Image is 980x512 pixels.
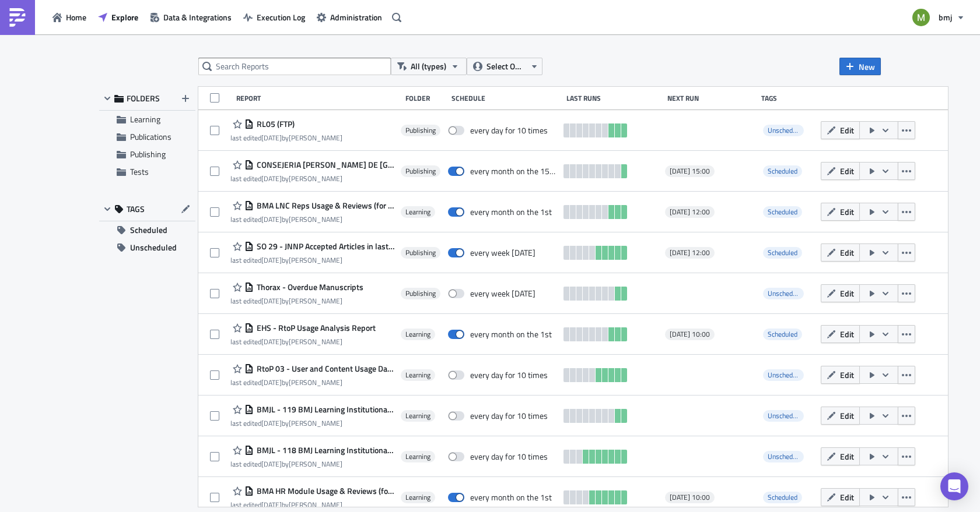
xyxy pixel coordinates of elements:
input: Search Reports [198,58,391,75]
button: Edit [821,121,860,139]
span: Execution Log [257,11,305,23]
button: Select Owner [467,58,542,75]
span: Tests [130,165,149,178]
span: RtoP 03 - User and Content Usage Dashboard [254,363,395,374]
span: [DATE] 12:00 [670,207,710,217]
span: Explore [111,11,138,23]
button: Edit [821,325,860,343]
div: Open Intercom Messenger [940,472,968,500]
button: Explore [92,8,144,26]
time: 2025-09-24T13:57:41Z [261,458,282,469]
span: New [859,61,875,73]
time: 2025-10-07T11:27:13Z [261,173,282,184]
span: Edit [840,287,854,299]
span: CONSEJERIA DE SANIDAD DE MADRID [254,160,395,170]
div: last edited by [PERSON_NAME] [230,133,342,142]
span: Edit [840,206,854,218]
span: RL05 (FTP) [254,119,295,129]
time: 2025-10-01T10:52:09Z [261,499,282,510]
span: Publications [130,130,171,143]
div: Folder [405,94,446,103]
div: last edited by [PERSON_NAME] [230,337,376,346]
time: 2025-09-15T12:46:04Z [261,336,282,347]
span: Edit [840,491,854,503]
span: Learning [405,493,430,502]
button: Edit [821,488,860,506]
span: Publishing [405,126,436,135]
span: Edit [840,246,854,259]
button: Administration [311,8,388,26]
span: BMA HR Module Usage & Reviews (for publication) [254,486,395,496]
div: every day for 10 times [470,125,548,136]
span: FOLDERS [127,93,160,104]
span: Unscheduled [768,410,805,421]
div: every day for 10 times [470,451,548,462]
div: every month on the 1st [470,492,552,503]
span: BMJL - 118 BMJ Learning Institutional Usage [254,445,395,455]
span: Learning [405,207,430,217]
time: 2025-10-07T11:27:47Z [261,255,282,266]
div: last edited by [PERSON_NAME] [230,378,395,387]
span: Unscheduled [763,125,804,136]
button: Edit [821,366,860,384]
span: Scheduled [768,247,797,258]
button: Data & Integrations [144,8,237,26]
span: Edit [840,165,854,177]
span: [DATE] 10:00 [670,493,710,502]
div: every month on the 1st [470,207,552,217]
div: Tags [761,94,815,103]
button: Scheduled [99,221,195,239]
span: Learning [405,452,430,461]
button: Edit [821,243,860,262]
div: Next Run [667,94,755,103]
span: [DATE] 15:00 [670,167,710,176]
time: 2025-10-01T10:54:57Z [261,214,282,225]
button: Edit [821,407,860,425]
span: Edit [840,328,854,340]
button: Edit [821,162,860,180]
time: 2025-10-07T11:27:47Z [261,295,282,306]
span: Unscheduled [768,125,805,136]
span: Home [66,11,86,23]
button: All (types) [391,58,467,75]
span: TAGS [127,204,145,214]
span: Publishing [405,289,436,298]
span: Scheduled [763,206,802,218]
span: Unscheduled [763,369,804,381]
button: Edit [821,284,860,302]
span: bmj [939,11,952,23]
div: every week on Friday [470,248,535,258]
span: Publishing [130,148,166,160]
div: last edited by [PERSON_NAME] [230,215,395,224]
button: Unscheduled [99,239,195,256]
span: Scheduled [768,492,797,503]
span: Scheduled [768,206,797,217]
span: All (types) [411,60,446,73]
button: Edit [821,203,860,221]
span: Learning [130,113,160,125]
a: Home [47,8,92,26]
div: last edited by [PERSON_NAME] [230,419,395,428]
button: Execution Log [237,8,311,26]
div: Schedule [452,94,560,103]
span: Scheduled [763,492,802,503]
span: Administration [330,11,382,23]
span: Unscheduled [763,288,804,299]
span: Unscheduled [768,451,805,462]
span: Scheduled [763,247,802,259]
span: Scheduled [763,165,802,177]
span: Thorax - Overdue Manuscripts [254,282,363,292]
div: every month on the 1st [470,329,552,340]
time: 2025-09-22T07:52:05Z [261,377,282,388]
span: Edit [840,450,854,462]
div: last edited by [PERSON_NAME] [230,296,363,305]
button: New [839,58,881,75]
span: Learning [405,330,430,339]
div: last edited by [PERSON_NAME] [230,174,395,183]
span: Scheduled [768,165,797,176]
span: Unscheduled [763,451,804,462]
span: Unscheduled [130,239,177,256]
div: last edited by [PERSON_NAME] [230,256,395,264]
